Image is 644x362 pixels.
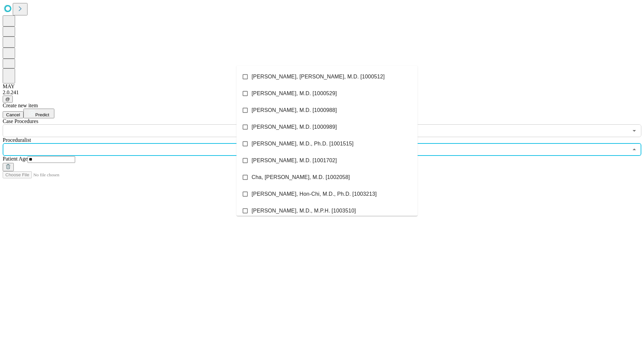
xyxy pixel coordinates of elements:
[252,157,337,165] span: [PERSON_NAME], M.D. [1001702]
[23,109,54,118] button: Predict
[252,89,337,98] span: [PERSON_NAME], M.D. [1000529]
[3,156,28,162] span: Patient Age
[630,126,639,135] button: Open
[3,96,13,103] button: @
[35,112,49,117] span: Predict
[252,106,337,114] span: [PERSON_NAME], M.D. [1000988]
[252,123,337,131] span: [PERSON_NAME], M.D. [1000989]
[630,145,639,154] button: Close
[252,73,385,81] span: [PERSON_NAME], [PERSON_NAME], M.D. [1000512]
[3,111,23,118] button: Cancel
[252,140,354,148] span: [PERSON_NAME], M.D., Ph.D. [1001515]
[3,83,641,89] div: MAY
[3,103,38,108] span: Create new item
[252,173,350,181] span: Cha, [PERSON_NAME], M.D. [1002058]
[3,118,38,124] span: Scheduled Procedure
[252,190,377,198] span: [PERSON_NAME], Hon-Chi, M.D., Ph.D. [1003213]
[3,137,31,143] span: Proceduralist
[3,89,641,96] div: 2.0.241
[252,207,356,215] span: [PERSON_NAME], M.D., M.P.H. [1003510]
[6,112,20,117] span: Cancel
[5,97,10,102] span: @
